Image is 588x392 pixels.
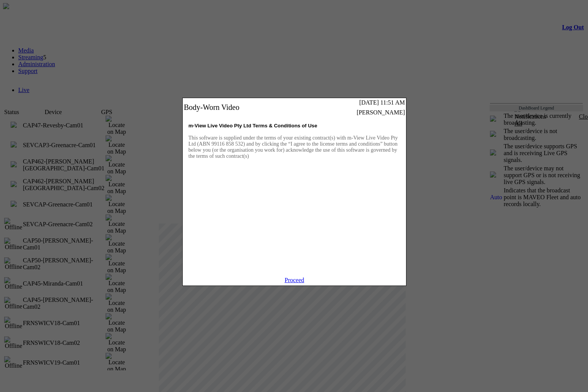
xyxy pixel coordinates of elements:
span: m-View Live Video Pty Ltd Terms & Conditions of Use [188,123,317,129]
div: Body-Worn Video [184,103,301,112]
a: Proceed [285,277,304,283]
td: [PERSON_NAME] [302,109,405,116]
td: [DATE] 11:51 AM [302,99,405,106]
span: This software is supplied under the terms of your existing contract(s) with m-View Live Video Pty... [188,135,398,159]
